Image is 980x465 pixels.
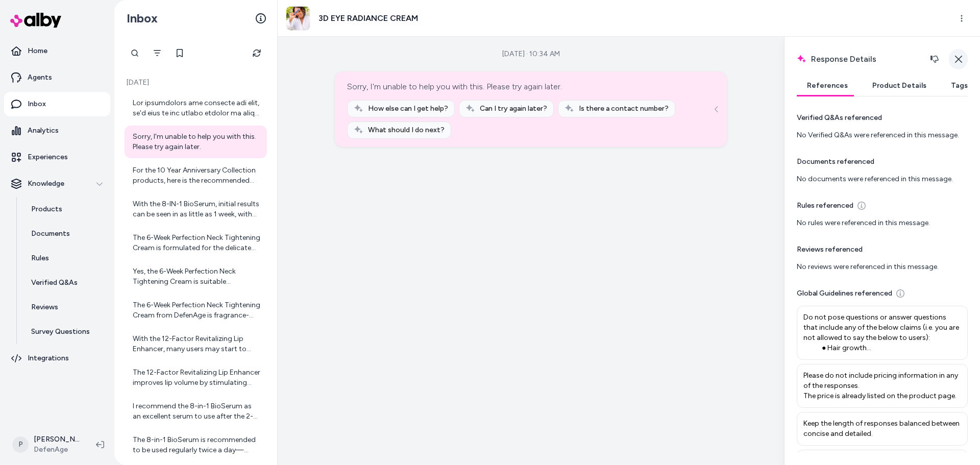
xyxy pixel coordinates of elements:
button: Knowledge [4,172,110,196]
a: With the 8-IN-1 BioSerum, initial results can be seen in as little as 1 week, with the full range... [125,193,267,226]
div: No Verified Q&As were referenced in this message. [797,130,968,140]
a: The 12-Factor Revitalizing Lip Enhancer improves lip volume by stimulating your body's natural sk... [125,361,267,394]
div: Lor ipsumdolors ame consecte adi elit, se'd eius te inc utlabo etdolor ma aliqu enimadmini. Veni ... [133,98,261,118]
p: Documents [31,229,70,239]
p: Products [31,204,62,214]
div: The 6-Week Perfection Neck Tightening Cream from DefenAge is fragrance-free. While it does not co... [133,300,261,321]
a: Yes, the 6-Week Perfection Neck Tightening Cream is suitable [MEDICAL_DATA]. It is formulated to ... [125,260,267,293]
p: Documents referenced [797,157,874,167]
a: Home [4,39,110,63]
span: Can I try again later? [480,104,547,114]
a: Documents [21,222,110,246]
p: [PERSON_NAME] [34,434,80,445]
p: Inbox [28,99,46,109]
p: Verified Q&As [31,278,78,288]
button: Filter [147,43,167,63]
a: Products [21,197,110,222]
span: How else can I get help? [368,104,448,114]
span: P [12,436,29,453]
a: Analytics [4,118,110,143]
div: The 6-Week Perfection Neck Tightening Cream is formulated for the delicate skin of the neck and i... [133,233,261,253]
p: Rules referenced [797,201,853,211]
p: Knowledge [28,179,64,189]
p: Keep the length of responses balanced between concise and detailed. [803,419,961,439]
a: Verified Q&As [21,271,110,295]
a: Survey Questions [21,320,110,344]
span: Is there a contact number? [579,104,669,114]
button: References [797,76,858,96]
p: Experiences [28,152,68,162]
a: Agents [4,65,110,90]
div: No rules were referenced in this message. [797,218,968,228]
h2: Inbox [127,11,158,26]
button: Refresh [247,43,267,63]
span: DefenAge [34,445,80,455]
a: With the 12-Factor Revitalizing Lip Enhancer, many users may start to notice initial improvements... [125,328,267,360]
button: Product Details [862,76,937,96]
p: Reviews referenced [797,244,863,255]
div: With the 8-IN-1 BioSerum, initial results can be seen in as little as 1 week, with the full range... [133,199,261,219]
button: P[PERSON_NAME]DefenAge [6,428,88,461]
a: Sorry, I'm unable to help you with this. Please try again later. [125,126,267,158]
p: Agents [28,72,52,83]
p: Reviews [31,302,58,312]
div: With the 12-Factor Revitalizing Lip Enhancer, many users may start to notice initial improvements... [133,334,261,354]
p: Survey Questions [31,327,90,337]
a: I recommend the 8-in-1 BioSerum as an excellent serum to use after the 2-Minute Reveal Masque. It... [125,395,267,428]
p: Home [28,46,47,56]
p: Analytics [28,126,59,136]
div: For the 10 Year Anniversary Collection products, here is the recommended frequency of use: - 1-St... [133,165,261,186]
div: I recommend the 8-in-1 BioSerum as an excellent serum to use after the 2-Minute Reveal Masque. It... [133,401,261,422]
button: Tags [941,76,978,96]
a: Integrations [4,346,110,371]
a: For the 10 Year Anniversary Collection products, here is the recommended frequency of use: - 1-St... [125,159,267,192]
a: Reviews [21,295,110,320]
a: Rules [21,246,110,271]
p: Do not pose questions or answer questions that include any of the below claims (i.e. you are not ... [803,312,961,353]
div: The 8-in-1 BioSerum is recommended to be used regularly twice a day—morning and night. Use one pu... [133,435,261,455]
p: Global Guidelines referenced [797,288,892,299]
h3: 3D EYE RADIANCE CREAM [318,12,418,25]
div: The 12-Factor Revitalizing Lip Enhancer improves lip volume by stimulating your body's natural sk... [133,368,261,388]
img: alby Logo [10,13,61,28]
p: Verified Q&As referenced [797,113,882,123]
p: [DATE] [125,78,267,88]
div: [DATE] · 10:34 AM [502,49,560,59]
h2: Response Details [797,49,945,69]
p: Please do not include pricing information in any of the responses. The price is already listed on... [803,371,961,401]
a: The 8-in-1 BioSerum is recommended to be used regularly twice a day—morning and night. Use one pu... [125,429,267,461]
button: See more [710,103,723,115]
a: The 6-Week Perfection Neck Tightening Cream from DefenAge is fragrance-free. While it does not co... [125,294,267,327]
a: The 6-Week Perfection Neck Tightening Cream is formulated for the delicate skin of the neck and i... [125,227,267,259]
p: Integrations [28,353,69,363]
a: Inbox [4,92,110,116]
div: No reviews were referenced in this message. [797,262,968,272]
p: Rules [31,253,49,263]
span: What should I do next? [368,125,445,135]
img: products_outside_4_of_37_.jpg [286,7,310,30]
a: Experiences [4,145,110,169]
a: Lor ipsumdolors ame consecte adi elit, se'd eius te inc utlabo etdolor ma aliqu enimadmini. Veni ... [125,92,267,125]
div: Sorry, I'm unable to help you with this. Please try again later. [133,132,261,152]
div: No documents were referenced in this message. [797,174,968,184]
div: Sorry, I'm unable to help you with this. Please try again later. [347,80,562,94]
div: Yes, the 6-Week Perfection Neck Tightening Cream is suitable [MEDICAL_DATA]. It is formulated to ... [133,266,261,287]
